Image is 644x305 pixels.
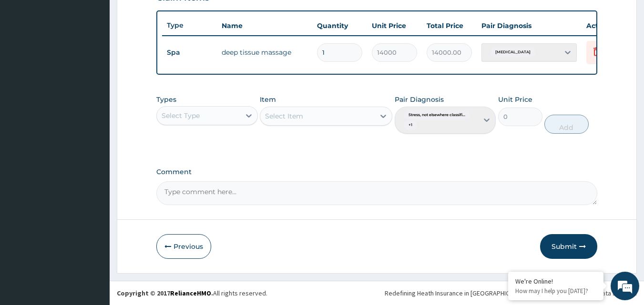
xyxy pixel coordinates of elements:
[156,168,598,176] label: Comment
[156,96,176,104] label: Types
[312,16,367,35] th: Quantity
[395,95,444,104] label: Pair Diagnosis
[385,288,637,298] div: Redefining Heath Insurance in [GEOGRAPHIC_DATA] using Telemedicine and Data Science!
[367,16,422,35] th: Unit Price
[540,234,597,259] button: Submit
[515,287,596,295] p: How may I help you today?
[50,53,160,66] div: Chat with us now
[217,16,312,35] th: Name
[582,16,629,35] th: Actions
[55,92,132,188] span: We're online!
[515,277,596,285] div: We're Online!
[477,16,582,35] th: Pair Diagnosis
[5,204,182,237] textarea: Type your message and hit 'Enter'
[162,17,217,34] th: Type
[544,115,589,134] button: Add
[117,289,213,297] strong: Copyright © 2017 .
[170,289,211,297] a: RelianceHMO
[162,44,217,61] td: Spa
[110,281,644,305] footer: All rights reserved.
[260,95,276,104] label: Item
[422,16,477,35] th: Total Price
[156,234,211,259] button: Previous
[18,48,39,71] img: d_794563401_company_1708531726252_794563401
[156,5,179,28] div: Minimize live chat window
[217,43,312,62] td: deep tissue massage
[498,95,532,104] label: Unit Price
[162,111,200,120] div: Select Type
